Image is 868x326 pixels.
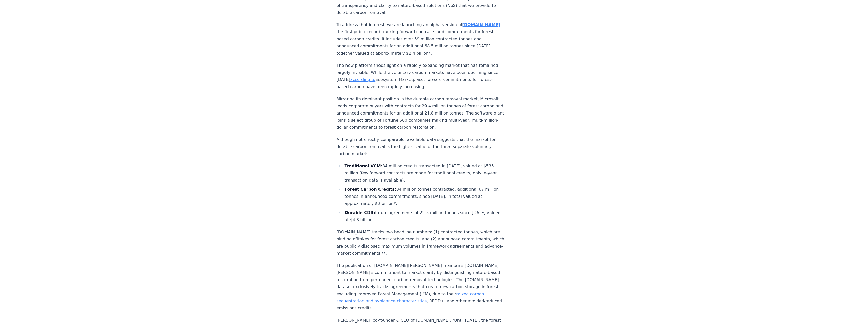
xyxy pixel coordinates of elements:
li: 84 million credits transacted in [DATE], valued at $535 million (few forward contracts are made f... [343,162,505,184]
strong: Traditional VCM: [345,164,383,168]
p: Mirroring its dominant position in the durable carbon removal market, Microsoft leads corporate b... [337,95,505,131]
li: 34 million tonnes contracted, additional 67 million tonnes in announced commitments, since [DATE]... [343,186,505,207]
strong: Durable CDR: [345,210,375,215]
li: future agreements of 22,5 million tonnes since [DATE] valued at $4.8 billion. [343,209,505,223]
p: The new platform sheds light on a rapidly expanding market that has remained largely invisible. W... [337,62,505,90]
p: Although not directly comparable, available data suggests that the market for durable carbon remo... [337,136,505,157]
a: according to [350,77,376,82]
p: The publication of [DOMAIN_NAME][PERSON_NAME] maintains [DOMAIN_NAME][PERSON_NAME]'s commitment t... [337,262,505,312]
strong: Forest Carbon Credits: [345,187,397,192]
p: [DOMAIN_NAME] tracks two headline numbers: (1) contracted tonnes, which are binding offtakes for ... [337,229,505,257]
a: [DOMAIN_NAME] [462,22,500,27]
p: To address that interest, we are launching an alpha version of –the first public record tracking ... [337,21,505,57]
